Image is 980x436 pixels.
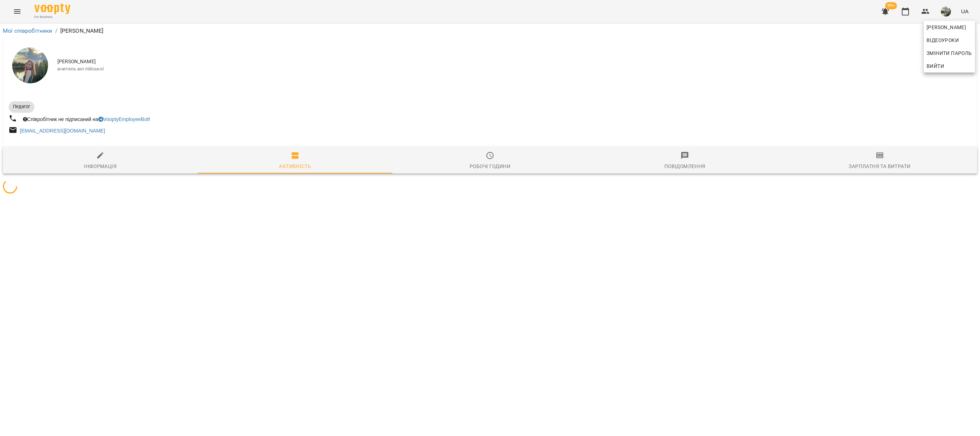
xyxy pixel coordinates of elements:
[924,21,975,34] a: [PERSON_NAME]
[927,62,944,70] span: Вийти
[927,36,959,45] span: Відеоуроки
[927,23,972,32] span: [PERSON_NAME]
[924,60,975,73] button: Вийти
[924,34,962,47] a: Відеоуроки
[927,49,972,57] span: Змінити пароль
[924,47,975,60] a: Змінити пароль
